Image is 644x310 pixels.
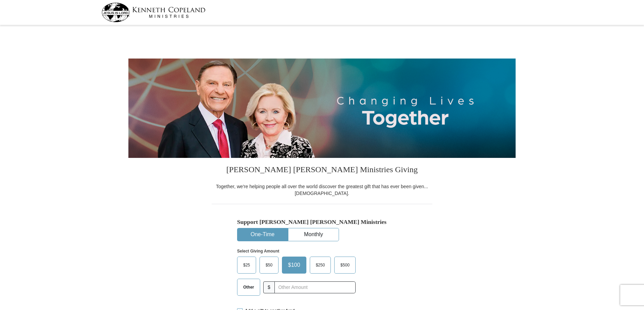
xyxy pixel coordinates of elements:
span: $25 [240,260,253,270]
button: Monthly [288,228,339,241]
span: Other [240,282,257,292]
span: $100 [285,260,304,270]
span: $ [263,281,275,293]
h5: Support [PERSON_NAME] [PERSON_NAME] Ministries [237,218,407,226]
strong: Select Giving Amount [237,249,279,254]
h3: [PERSON_NAME] [PERSON_NAME] Ministries Giving [212,158,432,183]
span: $250 [312,260,328,270]
span: $500 [337,260,353,270]
input: Other Amount [274,281,356,293]
div: Together, we're helping people all over the world discover the greatest gift that has ever been g... [212,183,432,197]
button: One-Time [237,228,288,241]
span: $50 [262,260,276,270]
img: kcm-header-logo.svg [102,3,205,22]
